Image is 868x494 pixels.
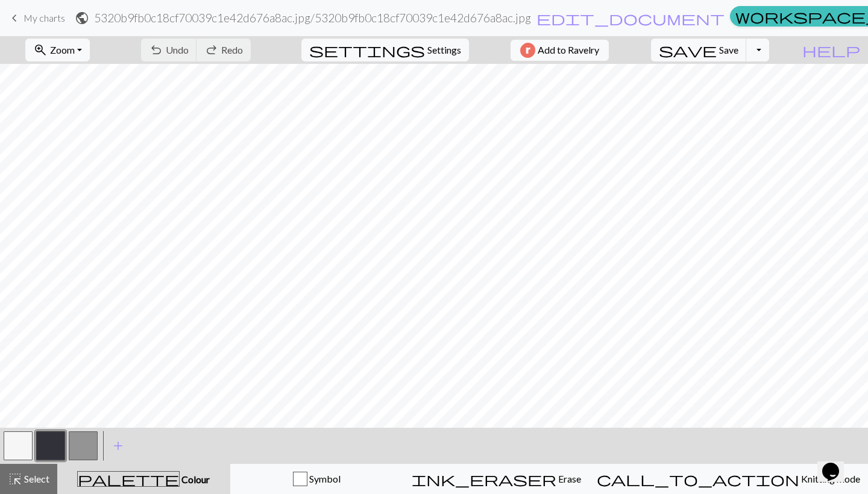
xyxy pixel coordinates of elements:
span: Zoom [50,44,75,55]
span: Symbol [307,473,341,484]
span: help [802,42,860,58]
span: Erase [556,473,581,484]
span: Select [22,473,49,484]
span: settings [309,42,425,58]
img: Ravelry [520,43,535,58]
span: Save [719,44,738,55]
button: Knitting mode [589,464,868,494]
span: save [659,42,717,58]
button: Add to Ravelry [511,40,609,61]
i: Settings [309,43,425,57]
iframe: chat widget [817,446,856,482]
a: My charts [7,8,65,28]
span: keyboard_arrow_left [7,10,22,27]
button: Colour [57,464,230,494]
button: SettingsSettings [301,39,469,61]
span: call_to_action [597,471,799,487]
span: Colour [180,474,210,485]
span: edit_document [536,10,725,27]
button: Zoom [25,39,90,61]
span: palette [78,471,179,487]
span: Settings [427,43,461,57]
span: ink_eraser [412,471,556,487]
span: highlight_alt [8,471,22,487]
button: Erase [404,464,589,494]
span: Add to Ravelry [538,43,599,58]
button: Save [651,39,747,61]
button: Symbol [230,464,404,494]
span: My charts [24,12,65,23]
span: zoom_in [33,42,48,58]
h2: 5320b9fb0c18cf70039c1e42d676a8ac.jpg / 5320b9fb0c18cf70039c1e42d676a8ac.jpg [94,11,531,25]
span: public [75,10,89,27]
span: Knitting mode [799,473,860,484]
span: add [111,437,125,454]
